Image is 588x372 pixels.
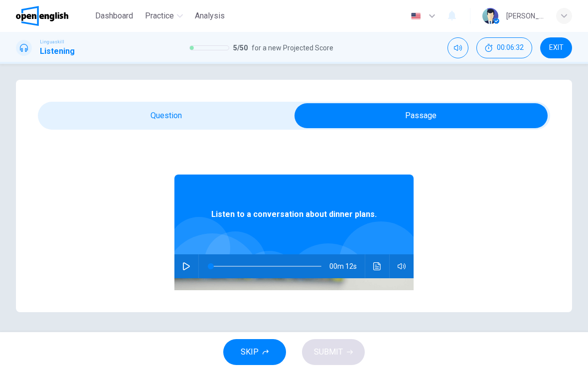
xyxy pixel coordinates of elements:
[476,37,532,58] button: 00:06:32
[141,7,187,25] button: Practice
[91,7,137,25] button: Dashboard
[369,254,385,278] button: Click to see the audio transcription
[195,10,225,22] span: Analysis
[506,10,544,22] div: [PERSON_NAME]
[40,45,75,57] h1: Listening
[329,254,365,278] span: 00m 12s
[16,6,91,26] a: OpenEnglish logo
[410,12,422,20] img: en
[95,10,133,22] span: Dashboard
[252,42,333,54] span: for a new Projected Score
[16,6,68,26] img: OpenEnglish logo
[211,208,377,220] span: Listen to a conversation about dinner plans.
[497,44,524,52] span: 00:06:32
[145,10,174,22] span: Practice
[476,37,532,58] div: Hide
[482,8,498,24] img: Profile picture
[540,37,572,58] button: EXIT
[40,38,64,45] span: Linguaskill
[241,345,259,359] span: SKIP
[233,42,248,54] span: 5 / 50
[191,7,229,25] button: Analysis
[447,37,468,58] div: Mute
[223,339,286,365] button: SKIP
[549,44,564,52] span: EXIT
